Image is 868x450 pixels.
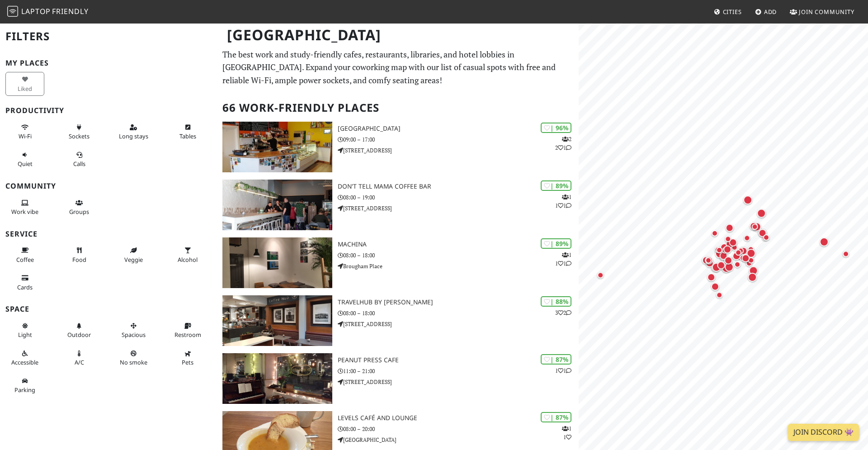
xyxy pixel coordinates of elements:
button: Coffee [5,243,44,267]
span: Coffee [16,256,34,264]
div: Map marker [722,233,733,244]
h3: TravelHub by [PERSON_NAME] [338,298,579,306]
span: Power sockets [69,132,90,140]
div: Map marker [704,257,716,269]
p: Brougham Place [338,262,579,270]
button: Food [60,243,99,267]
div: Map marker [740,252,751,264]
p: 3 2 [555,308,571,317]
a: TravelHub by Lothian | 88% 32 TravelHub by [PERSON_NAME] 08:00 – 18:00 [STREET_ADDRESS] [217,295,579,346]
p: [GEOGRAPHIC_DATA] [338,436,579,444]
span: Food [72,256,86,264]
span: Natural light [18,331,32,339]
button: Alcohol [168,243,207,267]
div: Map marker [744,258,755,269]
div: Map marker [737,245,749,256]
span: Parking [14,386,35,394]
p: 1 1 [555,366,571,375]
div: Map marker [718,242,730,253]
span: Long stays [119,132,148,140]
h1: [GEOGRAPHIC_DATA] [220,23,577,47]
span: Cities [723,8,742,16]
span: Friendly [52,6,88,16]
button: Wi-Fi [5,120,44,144]
h3: [GEOGRAPHIC_DATA] [338,125,579,133]
p: 2 2 1 [555,135,571,152]
div: Map marker [720,245,731,256]
div: Map marker [745,247,757,260]
button: Veggie [114,243,153,267]
div: Map marker [840,248,851,259]
div: | 89% [541,238,571,249]
div: Map marker [759,232,770,243]
div: Map marker [595,270,606,280]
div: | 87% [541,412,571,422]
div: Map marker [714,289,725,300]
button: Parking [5,374,44,398]
a: LaptopFriendly LaptopFriendly [7,4,89,20]
div: Map marker [733,247,744,258]
button: Work vibe [5,195,44,219]
span: Restroom [175,331,201,339]
button: Tables [168,120,207,144]
p: 1 1 1 [555,193,571,210]
div: Map marker [741,232,752,243]
span: Accessible [11,358,38,366]
button: No smoke [114,346,153,370]
div: Map marker [714,245,725,256]
div: Map marker [745,255,756,265]
p: The best work and study-friendly cafes, restaurants, libraries, and hotel lobbies in [GEOGRAPHIC_... [222,48,573,87]
div: Map marker [718,250,730,261]
button: Accessible [5,346,44,370]
a: Machina | 89% 111 Machina 08:00 – 18:00 Brougham Place [217,237,579,288]
div: Map marker [738,244,749,255]
div: Map marker [818,235,830,248]
button: Long stays [114,120,153,144]
button: Cards [5,270,44,294]
span: Air conditioned [75,358,84,366]
h3: Productivity [5,106,212,115]
button: Groups [60,195,99,219]
div: Map marker [731,250,742,262]
img: TravelHub by Lothian [222,295,332,346]
h2: Filters [5,23,212,50]
div: Map marker [745,244,756,255]
img: LaptopFriendly [7,6,18,17]
span: People working [11,208,38,216]
div: Map marker [709,227,720,238]
span: Group tables [69,208,89,216]
h3: Peanut Press Cafe [338,356,579,364]
div: Map marker [735,245,746,256]
div: Map marker [727,237,739,248]
div: Map marker [705,271,717,283]
div: Map marker [703,254,715,266]
button: Light [5,318,44,342]
p: [STREET_ADDRESS] [338,378,579,386]
span: Join Community [799,8,854,16]
div: | 96% [541,123,571,133]
div: Map marker [722,254,734,266]
div: Map marker [722,243,733,255]
a: Add [751,4,781,20]
div: Map marker [700,254,712,266]
span: Video/audio calls [73,160,85,168]
p: 11:00 – 21:00 [338,367,579,375]
button: Calls [60,147,99,171]
a: Join Discord 👾 [788,424,859,441]
p: 08:00 – 20:00 [338,425,579,433]
img: Don't tell Mama Coffee Bar [222,180,332,230]
div: Map marker [712,244,723,255]
span: Alcohol [178,256,198,264]
div: Map marker [710,261,723,274]
button: Sockets [60,120,99,144]
p: [STREET_ADDRESS] [338,204,579,213]
p: 09:00 – 17:00 [338,135,579,144]
a: Join Community [786,4,858,20]
div: | 87% [541,354,571,365]
h3: Don't tell Mama Coffee Bar [338,183,579,190]
h2: 66 Work-Friendly Places [222,94,573,122]
span: Outdoor area [67,331,91,339]
h3: My Places [5,59,212,67]
span: Quiet [18,160,33,168]
img: Peanut Press Cafe [222,353,332,404]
